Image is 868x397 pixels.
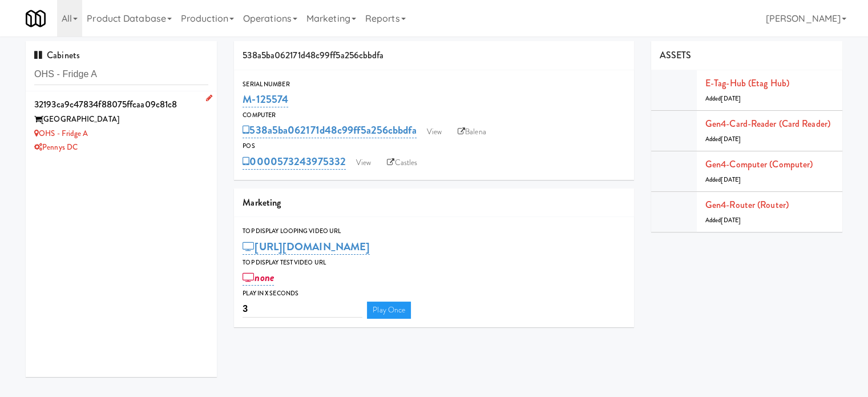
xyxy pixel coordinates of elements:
[34,128,88,139] a: OHS - Fridge A
[26,9,46,29] img: Micromart
[705,216,741,224] span: Added
[660,49,692,62] span: ASSETS
[34,96,208,113] div: 32193ca9c47834f88075ffcaa09c81c8
[705,198,789,211] a: Gen4-router (Router)
[243,154,346,170] a: 0000573243975332
[243,196,281,209] span: Marketing
[34,113,208,127] div: [GEOGRAPHIC_DATA]
[243,91,288,107] a: M-125574
[721,175,741,184] span: [DATE]
[26,91,217,159] li: 32193ca9c47834f88075ffcaa09c81c8[GEOGRAPHIC_DATA] OHS - Fridge APennys DC
[350,154,377,171] a: View
[367,302,411,319] a: Play Once
[34,64,208,85] input: Search cabinets
[243,288,625,299] div: Play in X seconds
[705,94,741,103] span: Added
[34,142,78,153] a: Pennys DC
[721,216,741,224] span: [DATE]
[705,77,789,90] a: E-tag-hub (Etag Hub)
[243,257,625,268] div: Top Display Test Video Url
[705,135,741,143] span: Added
[705,158,813,171] a: Gen4-computer (Computer)
[705,175,741,184] span: Added
[243,239,370,255] a: [URL][DOMAIN_NAME]
[243,141,625,152] div: POS
[705,117,830,130] a: Gen4-card-reader (Card Reader)
[243,226,625,237] div: Top Display Looping Video Url
[34,49,80,62] span: Cabinets
[234,41,634,70] div: 538a5ba062171d48c99ff5a256cbbdfa
[721,135,741,143] span: [DATE]
[381,154,423,171] a: Castles
[243,79,625,90] div: Serial Number
[243,110,625,121] div: Computer
[421,123,447,141] a: View
[452,123,492,141] a: Balena
[721,94,741,103] span: [DATE]
[243,270,274,286] a: none
[243,122,416,138] a: 538a5ba062171d48c99ff5a256cbbdfa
